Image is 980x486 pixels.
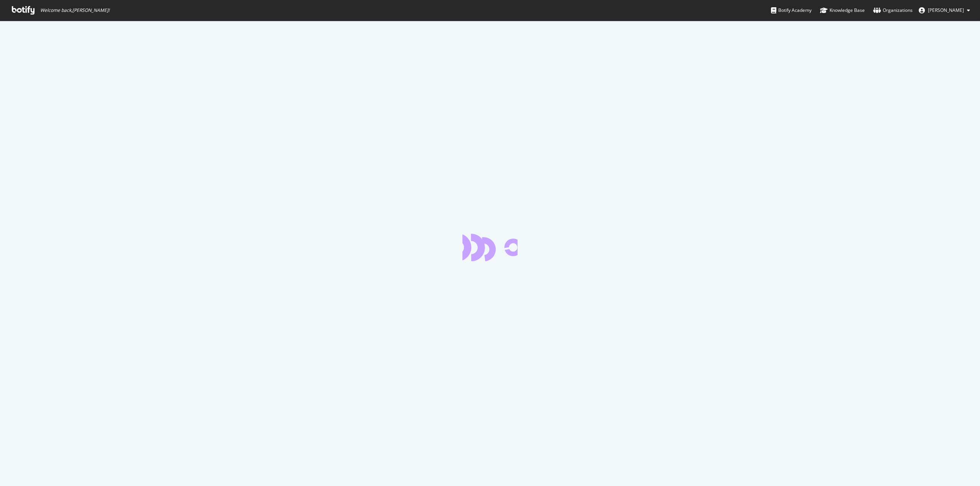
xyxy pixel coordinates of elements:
[820,7,865,14] div: Knowledge Base
[913,4,976,16] button: [PERSON_NAME]
[771,7,812,14] div: Botify Academy
[462,234,518,261] div: animation
[928,7,964,13] span: Greg M
[873,7,913,14] div: Organizations
[40,7,109,13] span: Welcome back, [PERSON_NAME] !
